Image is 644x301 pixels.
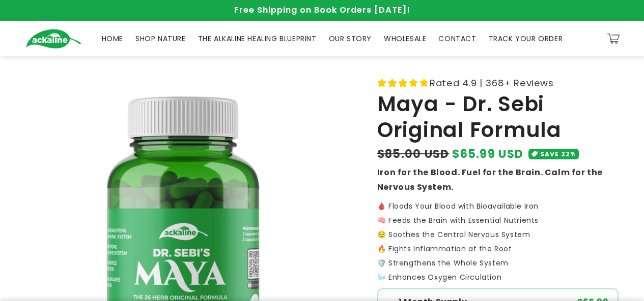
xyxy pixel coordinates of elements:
[430,75,553,91] span: Rated 4.9 | 368+ Reviews
[234,4,410,16] span: Free Shipping on Book Orders [DATE]!
[377,259,619,266] p: 🛡️ Strengthens the Whole System
[377,203,619,252] p: 🩸 Floods Your Blood with Bioavailable Iron 🧠 Feeds the Brain with Essential Nutrients 😌 Soothes t...
[489,34,563,43] span: TRACK YOUR ORDER
[540,149,576,159] span: SAVE 22%
[96,28,129,49] a: HOME
[452,146,523,162] span: $65.99 USD
[384,34,426,43] span: WHOLESALE
[129,28,192,49] a: SHOP NATURE
[102,34,123,43] span: HOME
[198,34,317,43] span: THE ALKALINE HEALING BLUEPRINT
[483,28,569,49] a: TRACK YOUR ORDER
[323,28,378,49] a: OUR STORY
[135,34,186,43] span: SHOP NATURE
[25,29,81,49] img: Ackaline
[377,91,619,143] h1: Maya - Dr. Sebi Original Formula
[377,274,619,281] p: 🌬️ Enhances Oxygen Circulation
[192,28,323,49] a: THE ALKALINE HEALING BLUEPRINT
[377,146,450,162] s: $85.00 USD
[432,28,482,49] a: CONTACT
[378,28,432,49] a: WHOLESALE
[329,34,372,43] span: OUR STORY
[438,34,476,43] span: CONTACT
[377,166,603,193] strong: Iron for the Blood. Fuel for the Brain. Calm for the Nervous System.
